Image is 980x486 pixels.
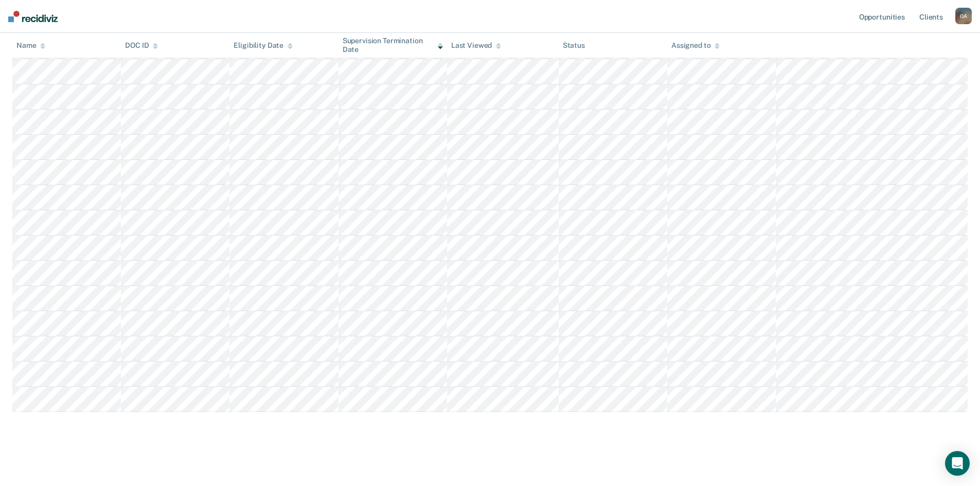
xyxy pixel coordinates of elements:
[343,37,443,54] div: Supervision Termination Date
[945,451,970,476] div: Open Intercom Messenger
[125,41,158,50] div: DOC ID
[451,41,501,50] div: Last Viewed
[8,11,58,22] img: Recidiviz
[955,8,972,24] div: O A
[955,8,972,24] button: OA
[234,41,293,50] div: Eligibility Date
[671,41,720,50] div: Assigned to
[563,41,585,50] div: Status
[16,41,45,50] div: Name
